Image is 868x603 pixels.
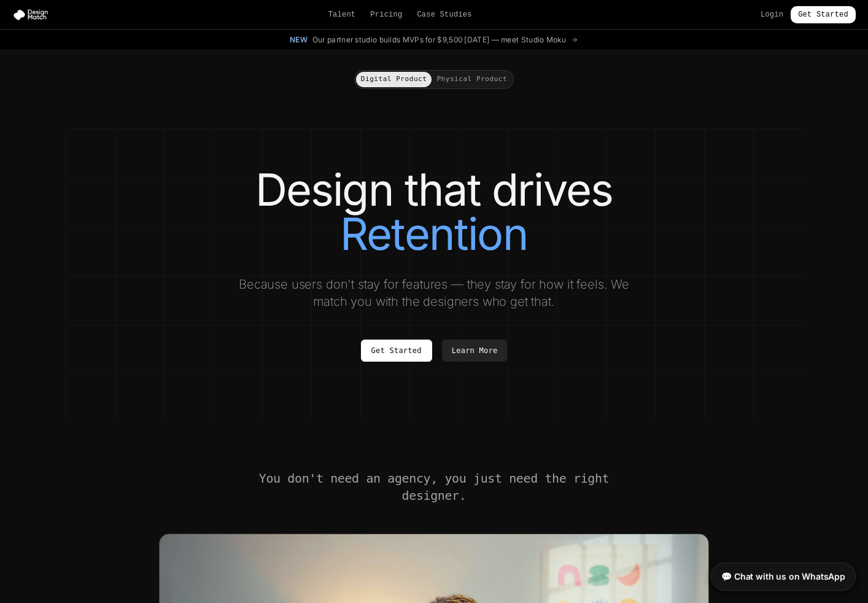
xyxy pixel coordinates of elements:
[290,35,308,45] span: New
[761,10,783,20] a: Login
[312,35,566,45] span: Our partner studio builds MVPs for $9,500 [DATE] — meet Studio Moku
[370,10,402,20] a: Pricing
[257,470,611,504] h2: You don't need an agency, you just need the right designer.
[711,562,856,591] a: 💬 Chat with us on WhatsApp
[228,276,640,310] p: Because users don't stay for features — they stay for how it feels. We match you with the designe...
[328,10,356,20] a: Talent
[442,340,508,362] a: Learn More
[361,340,432,362] a: Get Started
[12,9,54,21] img: Design Match
[340,212,528,256] span: Retention
[791,6,856,23] a: Get Started
[90,168,778,256] h1: Design that drives
[432,72,512,87] button: Physical Product
[356,72,432,87] button: Digital Product
[417,10,471,20] a: Case Studies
